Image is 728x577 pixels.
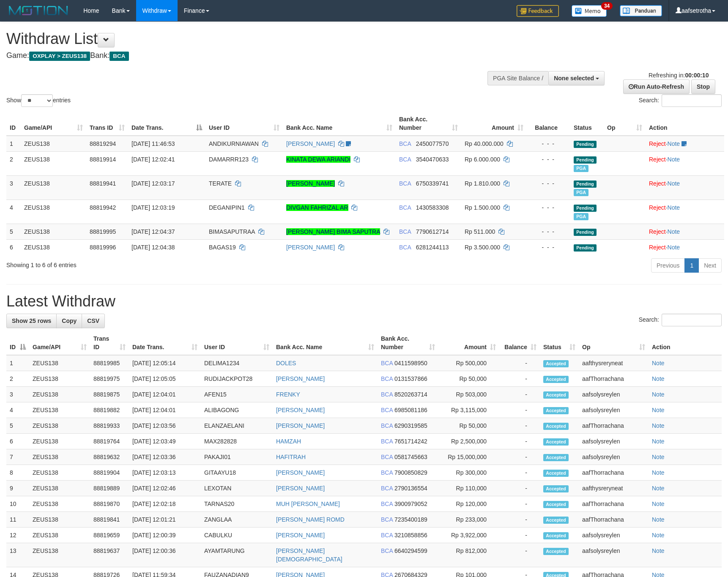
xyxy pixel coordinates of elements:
span: BCA [381,438,393,445]
td: aafThorrachana [579,418,649,434]
span: Pending [574,229,597,236]
span: BCA [109,52,129,61]
span: [DATE] 11:46:53 [131,140,175,147]
span: Copy 6985081186 to clipboard [394,407,427,413]
td: 12 [6,528,29,543]
img: panduan.png [620,5,662,16]
a: Note [652,547,665,554]
td: - [499,512,540,528]
th: Balance: activate to sort column ascending [499,331,540,355]
span: DAMARRR123 [209,156,249,163]
td: aafthysreryneat [579,355,649,371]
th: Trans ID: activate to sort column ascending [86,112,128,136]
th: Balance [527,112,570,136]
a: [PERSON_NAME] [276,485,325,492]
a: [PERSON_NAME] BIMA SAPUTRA [286,228,380,235]
span: BCA [381,485,393,492]
span: Accepted [543,454,569,461]
span: 88819995 [90,228,116,235]
span: BCA [381,454,393,460]
th: Date Trans.: activate to sort column descending [128,112,205,136]
div: - - - [530,155,567,164]
td: - [499,434,540,449]
td: [DATE] 12:05:14 [129,355,201,371]
span: BCA [381,407,393,413]
div: - - - [530,139,567,148]
span: BCA [399,244,411,251]
label: Search: [639,94,722,107]
td: aafThorrachana [579,496,649,512]
td: ZEUS138 [21,239,86,255]
td: ELANZAELANI [201,418,273,434]
td: · [646,136,724,152]
a: Reject [649,204,666,211]
a: DOLES [276,360,296,366]
td: 88819882 [90,402,129,418]
td: [DATE] 12:02:18 [129,496,201,512]
td: Rp 50,000 [438,418,499,434]
a: Note [668,140,680,147]
span: Pending [574,244,597,252]
span: Copy 6290319585 to clipboard [394,422,427,429]
a: Reject [649,180,666,187]
td: ZEUS138 [29,371,90,387]
td: 88819764 [90,434,129,449]
a: Reject [649,244,666,251]
a: 1 [684,258,699,273]
td: ZEUS138 [21,151,86,175]
span: Rp 6.000.000 [465,156,500,163]
span: Copy [62,317,77,324]
a: Note [652,532,665,539]
span: Copy 7900850829 to clipboard [394,469,427,476]
span: 88819914 [90,156,116,163]
a: MUH [PERSON_NAME] [276,500,340,507]
td: aafsolysreylen [579,434,649,449]
td: ZEUS138 [29,512,90,528]
span: Marked by aafsolysreylen [574,189,588,196]
h1: Latest Withdraw [6,293,722,310]
div: Showing 1 to 6 of 6 entries [6,257,297,269]
td: 88819659 [90,528,129,543]
td: · [646,200,724,224]
span: Rp 40.000.000 [465,140,504,147]
td: 1 [6,136,21,152]
td: aafsolysreylen [579,449,649,465]
td: ALIBAGONG [201,402,273,418]
td: [DATE] 12:01:21 [129,512,201,528]
td: 4 [6,200,21,224]
span: BCA [381,469,393,476]
th: Game/API: activate to sort column ascending [29,331,90,355]
a: [PERSON_NAME] [276,422,325,429]
a: HAFITRAH [276,454,306,460]
td: - [499,402,540,418]
img: MOTION_logo.png [6,4,71,17]
th: Status [570,112,604,136]
select: Showentries [21,94,53,107]
td: 9 [6,481,29,496]
td: - [499,371,540,387]
td: 7 [6,449,29,465]
span: [DATE] 12:04:38 [131,244,175,251]
td: - [499,465,540,481]
div: - - - [530,179,567,188]
span: BCA [399,228,411,235]
span: BCA [381,375,393,382]
td: 6 [6,434,29,449]
td: 88819870 [90,496,129,512]
span: Copy 6750339741 to clipboard [416,180,449,187]
td: CABULKU [201,528,273,543]
label: Show entries [6,94,71,107]
td: aafsolysreylen [579,387,649,402]
th: Game/API: activate to sort column ascending [21,112,86,136]
td: ZEUS138 [29,528,90,543]
td: 3 [6,387,29,402]
a: [PERSON_NAME] [276,469,325,476]
button: None selected [548,71,605,85]
th: Amount: activate to sort column ascending [461,112,527,136]
span: Pending [574,205,597,212]
span: CSV [87,317,99,324]
th: Amount: activate to sort column ascending [438,331,499,355]
span: BCA [381,391,393,398]
div: - - - [530,243,567,252]
td: - [499,496,540,512]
